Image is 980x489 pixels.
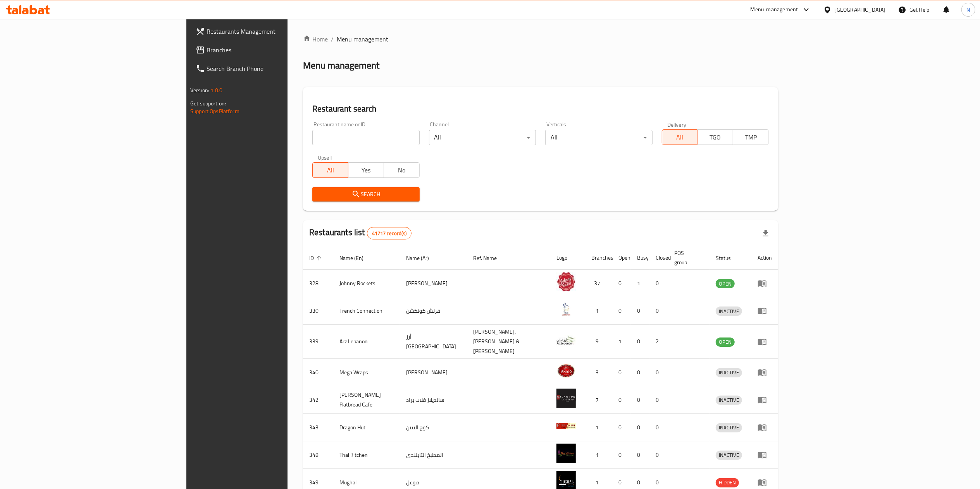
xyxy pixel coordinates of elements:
td: 0 [649,414,668,441]
td: 0 [649,386,668,414]
td: 1 [585,414,612,441]
span: Ref. Name [474,253,507,263]
td: 0 [631,359,649,386]
td: [PERSON_NAME] [400,270,467,297]
label: Upsell [318,155,332,160]
td: [PERSON_NAME] [400,359,467,386]
td: سانديلاز فلات براد [400,386,467,414]
span: INACTIVE [716,396,742,405]
span: Yes [351,165,381,176]
span: INACTIVE [716,368,742,377]
button: Search [312,187,419,201]
div: Menu [758,423,772,432]
span: POS group [674,248,700,267]
img: French Connection [556,300,576,319]
div: Menu [758,395,772,405]
div: OPEN [716,279,735,288]
div: All [545,130,652,145]
span: Status [716,253,741,263]
td: 2 [649,325,668,359]
td: 1 [631,270,649,297]
th: Closed [649,246,668,270]
a: Restaurants Management [189,22,350,41]
span: INACTIVE [716,307,742,316]
td: 0 [612,359,631,386]
th: Action [751,246,778,270]
div: INACTIVE [716,306,742,316]
span: Branches [207,45,344,55]
span: No [387,165,417,176]
span: INACTIVE [716,423,742,432]
span: Version: [190,85,209,95]
span: OPEN [716,279,735,288]
span: TMP [736,132,766,143]
div: Export file [756,224,775,243]
th: Logo [550,246,585,270]
td: 0 [631,414,649,441]
span: Search Branch Phone [207,64,344,73]
button: All [662,129,698,145]
input: Search for restaurant name or ID.. [312,130,419,145]
div: Menu [758,337,772,346]
td: المطبخ التايلندى [400,441,467,469]
span: ID [309,253,324,263]
img: Thai Kitchen [556,444,576,463]
a: Branches [189,41,350,59]
td: 0 [612,441,631,469]
span: N [966,5,970,14]
img: Sandella's Flatbread Cafe [556,389,576,408]
td: 1 [585,441,612,469]
span: INACTIVE [716,451,742,460]
td: Arz Lebanon [333,325,400,359]
div: [GEOGRAPHIC_DATA] [835,5,886,14]
div: INACTIVE [716,368,742,377]
span: All [316,165,345,176]
span: All [665,132,695,143]
td: 1 [612,325,631,359]
td: 9 [585,325,612,359]
span: TGO [701,132,730,143]
button: Yes [348,162,384,178]
img: Mega Wraps [556,361,576,381]
div: Menu-management [751,5,798,14]
img: Arz Lebanon [556,331,576,350]
td: Thai Kitchen [333,441,400,469]
td: Mega Wraps [333,359,400,386]
img: Dragon Hut [556,416,576,436]
td: 0 [649,441,668,469]
nav: breadcrumb [303,34,778,44]
a: Support.OpsPlatform [190,106,239,116]
td: 0 [649,359,668,386]
a: Search Branch Phone [189,59,350,78]
span: 41717 record(s) [367,230,411,237]
div: Total records count [367,227,412,239]
h2: Restaurant search [312,103,769,115]
td: 3 [585,359,612,386]
td: فرنش كونكشن [400,297,467,325]
td: 0 [612,386,631,414]
td: [PERSON_NAME] Flatbread Cafe [333,386,400,414]
span: 1.0.0 [210,85,222,95]
h2: Restaurants list [309,227,412,239]
label: Delivery [667,122,687,127]
span: OPEN [716,337,735,346]
span: Restaurants Management [207,27,344,36]
th: Open [612,246,631,270]
span: Search [319,189,413,199]
td: Johnny Rockets [333,270,400,297]
button: TMP [733,129,769,145]
td: 0 [631,297,649,325]
td: 37 [585,270,612,297]
td: [PERSON_NAME],[PERSON_NAME] & [PERSON_NAME] [467,325,551,359]
td: Dragon Hut [333,414,400,441]
div: Menu [758,478,772,487]
td: 0 [612,297,631,325]
span: HIDDEN [716,478,739,487]
td: 0 [631,386,649,414]
td: 0 [631,325,649,359]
